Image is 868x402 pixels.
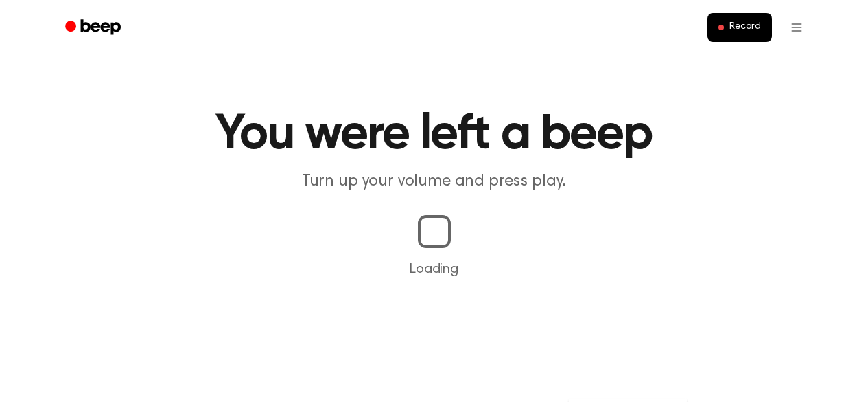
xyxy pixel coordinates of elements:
[729,21,760,34] span: Record
[83,110,786,159] h1: You were left a beep
[171,170,698,193] p: Turn up your volume and press play.
[707,13,771,42] button: Record
[16,259,852,280] p: Loading
[780,11,813,44] button: Open menu
[56,14,133,41] a: Beep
